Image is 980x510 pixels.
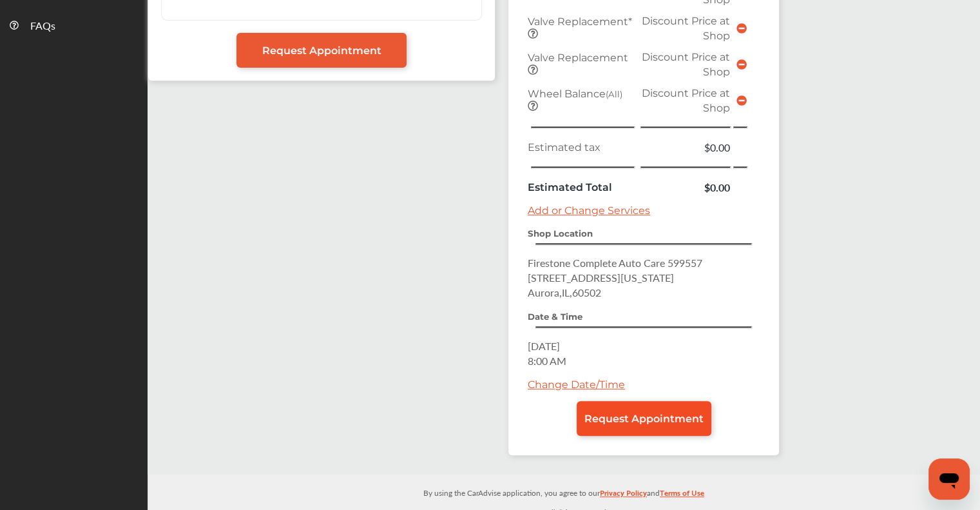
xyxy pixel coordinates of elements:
[528,52,628,64] span: Valve Replacement
[528,88,622,100] span: Wheel Balance
[584,413,704,425] span: Request Appointment
[528,270,674,285] span: [STREET_ADDRESS][US_STATE]
[528,338,560,353] span: [DATE]
[528,228,593,239] strong: Shop Location
[928,458,970,500] iframe: Button to launch messaging window
[528,15,632,28] span: Valve Replacement*
[30,18,55,35] span: FAQs
[236,33,407,68] a: Request Appointment
[638,137,733,158] td: $0.00
[642,51,730,78] span: Discount Price at Shop
[642,87,730,114] span: Discount Price at Shop
[642,15,730,42] span: Discount Price at Shop
[638,177,733,198] td: $0.00
[577,401,711,436] a: Request Appointment
[528,353,566,368] span: 8:00 AM
[528,255,702,270] span: Firestone Complete Auto Care 599557
[524,177,638,198] td: Estimated Total
[660,485,704,505] a: Terms of Use
[528,311,582,322] strong: Date & Time
[600,485,647,505] a: Privacy Policy
[606,89,622,99] small: (All)
[528,378,625,391] a: Change Date/Time
[528,285,601,300] span: Aurora , IL , 60502
[148,485,980,499] p: By using the CarAdvise application, you agree to our and
[262,44,381,57] span: Request Appointment
[524,137,638,158] td: Estimated tax
[528,204,650,217] a: Add or Change Services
